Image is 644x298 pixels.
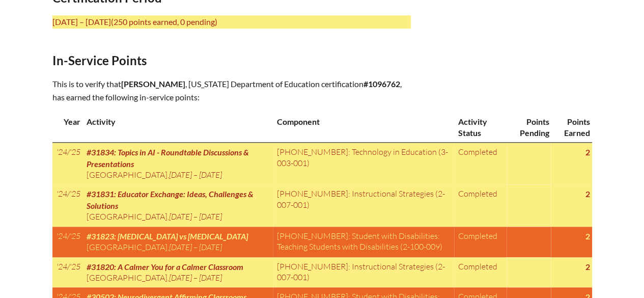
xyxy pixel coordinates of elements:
td: '24/'25 [52,143,82,185]
span: #31823: [MEDICAL_DATA] vs [MEDICAL_DATA] [87,231,248,241]
span: #31834: Topics in AI - Roundtable Discussions & Presentations [87,147,249,168]
strong: 2 [585,189,590,199]
td: '24/'25 [52,257,82,288]
span: (250 points earned, 0 pending) [111,17,217,26]
b: #1096762 [363,79,400,89]
p: [DATE] – [DATE] [52,15,411,29]
span: [PERSON_NAME] [121,79,185,89]
th: Year [52,112,82,142]
span: #31820: A Calmer You for a Calmer Classroom [87,262,243,272]
td: , [82,184,273,226]
strong: 2 [585,231,590,241]
span: [GEOGRAPHIC_DATA] [87,211,167,222]
span: [DATE] – [DATE] [169,273,222,283]
span: [DATE] – [DATE] [169,170,222,180]
span: [DATE] – [DATE] [169,242,222,252]
th: Points Earned [551,112,592,142]
span: [GEOGRAPHIC_DATA] [87,242,167,252]
td: [PHONE_NUMBER]: Student with Disabilities: Teaching Students with Disabilities (2-100-009) [273,227,454,257]
span: [GEOGRAPHIC_DATA] [87,170,167,180]
td: [PHONE_NUMBER]: Instructional Strategies (2-007-001) [273,257,454,288]
th: Activity Status [454,112,507,142]
span: #31831: Educator Exchange: Ideas, Challenges & Solutions [87,189,254,210]
p: This is to verify that , [US_STATE] Department of Education certification , has earned the follow... [52,77,411,104]
td: Completed [454,257,507,288]
td: , [82,143,273,185]
td: Completed [454,184,507,226]
td: [PHONE_NUMBER]: Instructional Strategies (2-007-001) [273,184,454,226]
td: Completed [454,143,507,185]
td: , [82,227,273,257]
th: Points Pending [507,112,551,142]
td: Completed [454,227,507,257]
td: '24/'25 [52,227,82,257]
th: Component [273,112,454,142]
strong: 2 [585,147,590,157]
td: '24/'25 [52,184,82,226]
th: Activity [82,112,273,142]
td: [PHONE_NUMBER]: Technology in Education (3-003-001) [273,143,454,185]
h2: In-Service Points [52,53,411,68]
span: [DATE] – [DATE] [169,211,222,222]
td: , [82,257,273,288]
span: [GEOGRAPHIC_DATA] [87,273,167,283]
strong: 2 [585,262,590,272]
